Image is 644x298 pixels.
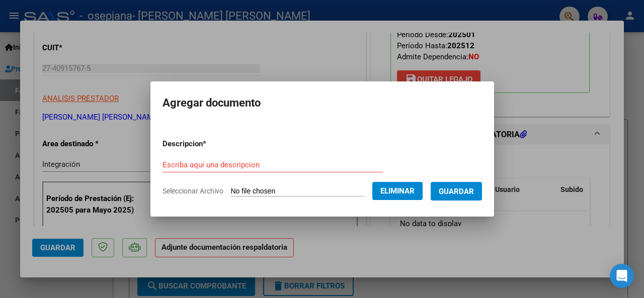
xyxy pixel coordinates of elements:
[163,93,482,113] h2: Agregar documento
[163,138,259,150] p: Descripcion
[380,186,415,195] span: Eliminar
[372,182,423,200] button: Eliminar
[439,187,474,196] span: Guardar
[431,182,482,201] button: Guardar
[163,187,223,195] span: Seleccionar Archivo
[610,264,634,288] div: Open Intercom Messenger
